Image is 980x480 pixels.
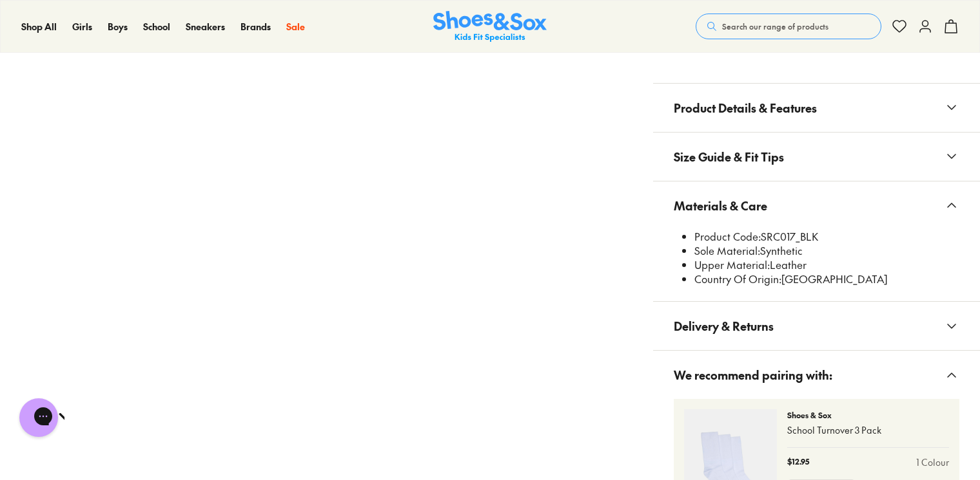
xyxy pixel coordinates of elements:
[433,11,547,42] a: Shoes & Sox
[653,302,980,350] button: Delivery & Returns
[240,20,271,33] a: Brands
[787,409,949,421] p: Shoes & Sox
[674,307,774,345] span: Delivery & Returns
[653,133,980,181] button: Size Guide & Fit Tips
[674,89,817,127] span: Product Details & Features
[694,229,761,243] span: Product Code:
[787,456,809,469] p: $12.95
[674,55,959,68] iframe: Find in Store
[674,356,832,394] span: We recommend pairing with:
[694,272,959,286] li: [GEOGRAPHIC_DATA]
[696,14,881,39] button: Search our range of products
[674,187,767,225] span: Materials & Care
[21,20,57,33] a: Shop All
[674,138,784,176] span: Size Guide & Fit Tips
[72,20,92,33] a: Girls
[694,243,760,257] span: Sole Material:
[653,84,980,132] button: Product Details & Features
[433,11,547,42] img: SNS_Logo_Responsive.svg
[286,20,305,33] a: Sale
[143,20,170,33] a: School
[694,230,959,244] li: SRC017_BLK
[694,272,781,286] span: Country Of Origin:
[722,21,828,32] span: Search our range of products
[694,258,959,272] li: Leather
[694,244,959,258] li: Synthetic
[186,20,225,33] a: Sneakers
[653,181,980,230] button: Materials & Care
[694,257,770,272] span: Upper Material:
[916,456,949,469] a: 1 Colour
[653,351,980,399] button: We recommend pairing with:
[108,20,128,33] a: Boys
[787,423,949,437] p: School Turnover 3 Pack
[13,394,64,441] iframe: Gorgias live chat messenger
